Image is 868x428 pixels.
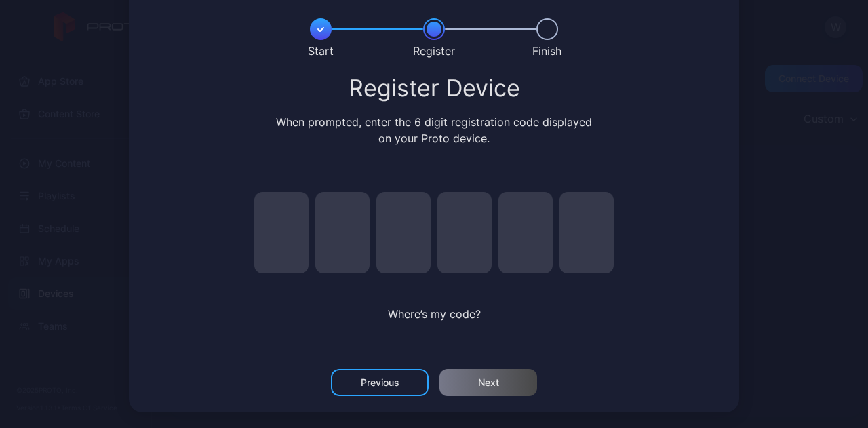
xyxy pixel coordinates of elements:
input: pin code 4 of 6 [437,192,492,273]
button: Next [439,369,537,396]
button: Previous [331,369,429,396]
input: pin code 3 of 6 [376,192,431,273]
div: Register [413,43,455,59]
input: pin code 1 of 6 [254,192,309,273]
div: Previous [361,377,399,388]
div: Start [308,43,334,59]
div: When prompted, enter the 6 digit registration code displayed on your Proto device. [273,114,595,147]
div: Register Device [145,76,723,100]
div: Next [478,377,499,388]
input: pin code 5 of 6 [498,192,553,273]
span: Where’s my code? [388,307,481,321]
input: pin code 2 of 6 [315,192,370,273]
input: pin code 6 of 6 [559,192,614,273]
div: Finish [532,43,561,59]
